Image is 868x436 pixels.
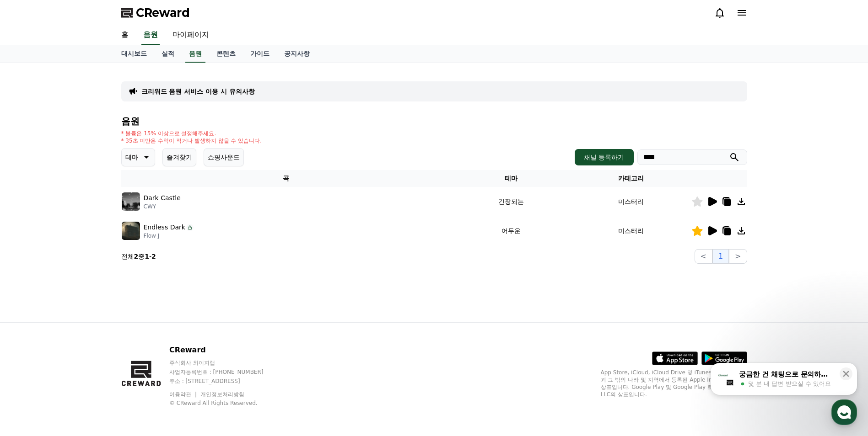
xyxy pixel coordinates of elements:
p: CReward [169,345,281,356]
p: Flow J [144,232,194,239]
th: 테마 [451,170,571,187]
a: 홈 [114,26,136,45]
h4: 음원 [121,116,747,126]
a: 실적 [154,45,182,63]
p: * 볼륨은 15% 이상으로 설정해주세요. [121,130,262,137]
a: 대시보드 [114,45,154,63]
button: > [729,249,747,264]
strong: 2 [151,253,156,260]
p: * 35초 미만은 수익이 적거나 발생하지 않을 수 있습니다. [121,137,262,144]
p: 테마 [125,151,138,164]
td: 어두운 [451,216,571,245]
p: 전체 중 - [121,252,156,261]
p: 주식회사 와이피랩 [169,359,281,367]
a: 콘텐츠 [209,45,243,63]
p: App Store, iCloud, iCloud Drive 및 iTunes Store는 미국과 그 밖의 나라 및 지역에서 등록된 Apple Inc.의 서비스 상표입니다. Goo... [601,369,747,398]
button: 즐겨찾기 [162,148,196,166]
strong: 2 [134,253,139,260]
button: 테마 [121,148,155,166]
p: 사업자등록번호 : [PHONE_NUMBER] [169,368,281,376]
a: 설정 [118,290,176,313]
span: CReward [136,5,190,20]
button: 쇼핑사운드 [204,148,244,166]
img: music [122,192,140,211]
a: 음원 [141,26,160,45]
p: Endless Dark [144,223,185,232]
img: music [122,222,140,240]
th: 곡 [121,170,451,187]
a: 가이드 [243,45,277,63]
a: 공지사항 [277,45,317,63]
p: © CReward All Rights Reserved. [169,399,281,407]
span: 설정 [141,303,152,311]
p: 주소 : [STREET_ADDRESS] [169,378,281,385]
span: 홈 [29,303,34,311]
span: 대화 [84,304,95,311]
a: 홈 [3,290,60,313]
td: 미스터리 [571,187,691,216]
a: CReward [121,5,190,20]
a: 크리워드 음원 서비스 이용 시 유의사항 [141,87,255,96]
a: 대화 [60,290,118,313]
button: 채널 등록하기 [575,149,633,165]
th: 카테고리 [571,170,691,187]
a: 개인정보처리방침 [200,391,244,398]
button: 1 [712,249,729,264]
p: Dark Castle [144,193,181,203]
p: CWY [144,203,181,210]
td: 긴장되는 [451,187,571,216]
a: 음원 [185,45,205,63]
a: 이용약관 [169,391,198,398]
td: 미스터리 [571,216,691,245]
a: 마이페이지 [165,26,216,45]
strong: 1 [145,253,149,260]
button: < [695,249,712,264]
